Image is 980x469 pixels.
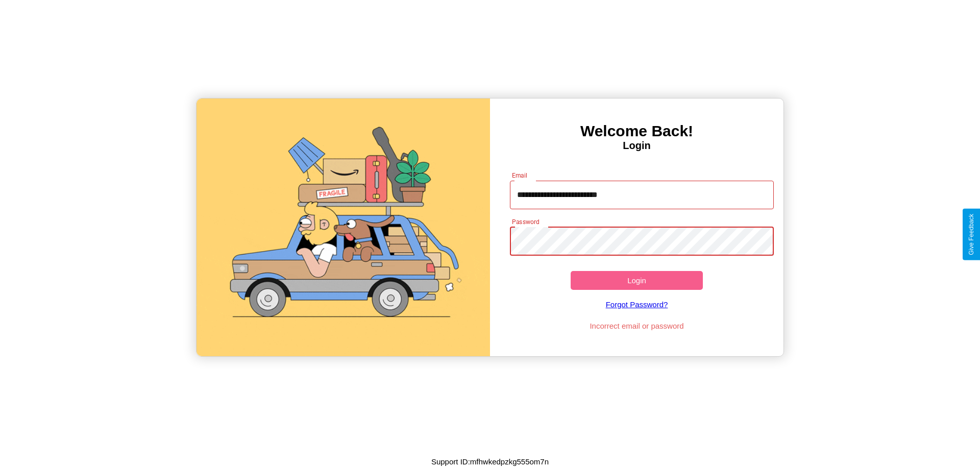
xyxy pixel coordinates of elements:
div: Give Feedback [968,214,975,255]
button: Login [571,271,703,290]
label: Email [512,171,528,180]
h4: Login [490,140,783,152]
p: Support ID: mfhwkedpzkg555om7n [431,455,549,468]
img: gif [197,98,490,356]
p: Incorrect email or password [505,319,769,333]
h3: Welcome Back! [490,122,783,140]
a: Forgot Password? [505,290,769,319]
label: Password [512,217,539,226]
